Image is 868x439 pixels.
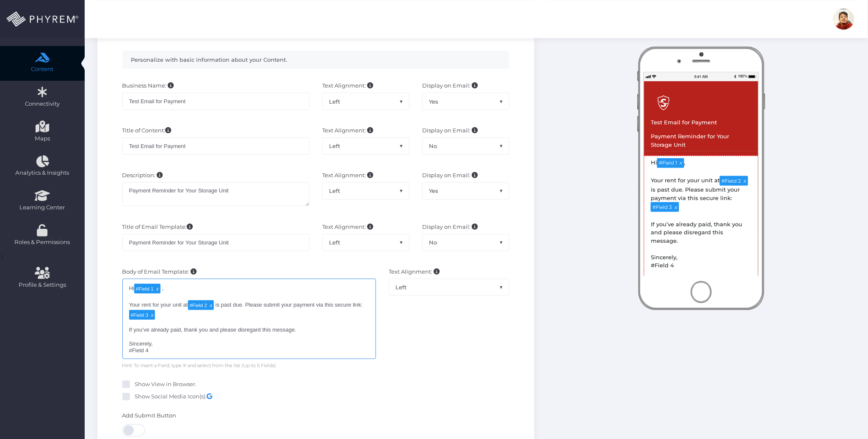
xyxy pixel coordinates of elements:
label: Description: [122,171,163,180]
span: Left [389,279,509,296]
div: Hi , Your rent for your unit at is past due. Please submit your payment via this secure link: If ... [644,156,758,277]
label: Body of Email Template: [122,268,197,276]
label: Display on Email: [422,126,478,135]
span: Field 3 [133,312,148,318]
span: Left [323,93,409,109]
div: Payment Reminder for Your Storage Unit [650,132,752,149]
input: Enter Title of Content [122,137,310,154]
span: Field 2 [192,302,207,308]
span: Roles & Permissions [6,238,79,247]
span: Left [323,183,409,199]
span: Profile & Settings [19,281,66,289]
label: Display on Email: [422,223,478,231]
span: Content [6,65,79,74]
span: Left [322,137,409,154]
div: Test Email for Payment [650,118,752,127]
span: No [423,234,509,250]
span: # [131,312,134,318]
span: # [659,160,662,166]
b: Show Social Media Icon(s). [135,393,214,400]
span: Left [322,93,409,110]
textarea: Description Goes Here... [122,182,310,206]
span: # [190,302,193,308]
span: No [423,138,509,154]
span: Yes [422,182,509,199]
input: Enter Business Name [122,93,310,110]
span: Maps [35,134,50,143]
img: +KIng+AAAABklEQVQDAPzIjREB88N9AAAAAElFTkSuQmCC [651,90,676,115]
div: Hi , Your rent for your unit at is past due. Please submit your payment via this secure link: If ... [122,279,376,359]
span: Hint: To insert a Field, type # and select from the list (Up to 5 Fields) [122,359,276,369]
label: Add Submit Button [122,412,177,420]
span: Field 1 [138,286,153,291]
span: Learning Center [6,203,79,212]
span: # [721,178,725,184]
label: Text Alignment: [389,268,440,276]
span: # [652,204,656,210]
span: Left [389,279,509,295]
input: Enter Title of Email [122,234,310,251]
div: Personalize with basic information about your Content. [122,51,509,69]
span: Connectivity [6,100,79,108]
span: Left [323,234,409,250]
label: Display on Email: [422,82,478,90]
label: Display on Email: [422,171,478,180]
span: Analytics & Insights [6,169,79,177]
label: Business Name: [122,82,174,90]
label: Title of Email Template: [122,223,193,231]
span: Left [322,182,409,199]
label: Text Alignment: [322,82,373,90]
span: Field 3 [656,204,672,210]
span: Field 1 [662,160,677,166]
span: Yes [422,93,509,110]
label: Text Alignment: [322,223,373,231]
span: Field 2 [725,178,741,184]
span: Left [322,234,409,251]
span: No [422,137,509,154]
span: Left [323,138,409,154]
label: Text Alignment: [322,171,373,180]
b: Show View in Browser. [135,381,197,387]
span: # [136,286,139,291]
span: Yes [423,183,509,199]
label: Title of Content: [122,126,171,135]
span: No [422,234,509,251]
label: Text Alignment: [322,126,373,135]
span: Yes [423,93,509,109]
